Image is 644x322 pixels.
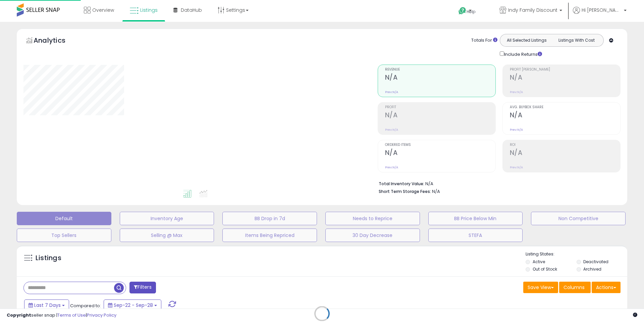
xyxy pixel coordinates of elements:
[140,7,158,13] span: Listings
[17,229,111,242] button: Top Sellers
[385,106,495,109] span: Profit
[428,229,523,242] button: STEFA
[428,212,523,225] button: BB Price Below Min
[385,111,495,120] h2: N/A
[508,7,557,13] span: Indy Family Discount
[325,212,420,225] button: Needs to Reprice
[551,36,601,45] button: Listings With Cost
[34,36,78,47] h5: Analytics
[379,179,615,187] li: N/A
[222,212,317,225] button: BB Drop in 7d
[510,165,523,169] small: Prev: N/A
[502,36,552,45] button: All Selected Listings
[471,37,497,44] div: Totals For
[510,149,620,158] h2: N/A
[385,74,495,83] h2: N/A
[181,7,202,13] span: DataHub
[458,7,467,15] i: Get Help
[120,212,214,225] button: Inventory Age
[510,106,620,109] span: Avg. Buybox Share
[582,7,622,13] span: Hi [PERSON_NAME]
[325,229,420,242] button: 30 Day Decrease
[510,143,620,147] span: ROI
[495,50,550,58] div: Include Returns
[385,165,398,169] small: Prev: N/A
[379,189,431,194] b: Short Term Storage Fees:
[510,90,523,94] small: Prev: N/A
[379,181,424,187] b: Total Inventory Value:
[120,229,214,242] button: Selling @ Max
[467,9,476,14] span: Help
[222,229,317,242] button: Items Being Repriced
[510,74,620,83] h2: N/A
[385,128,398,132] small: Prev: N/A
[385,143,495,147] span: Ordered Items
[531,212,626,225] button: Non Competitive
[385,149,495,158] h2: N/A
[510,111,620,120] h2: N/A
[510,128,523,132] small: Prev: N/A
[432,188,440,195] span: N/A
[385,68,495,72] span: Revenue
[7,312,31,318] strong: Copyright
[92,7,114,13] span: Overview
[17,212,111,225] button: Default
[385,90,398,94] small: Prev: N/A
[7,312,116,319] div: seller snap | |
[510,68,620,72] span: Profit [PERSON_NAME]
[573,7,627,22] a: Hi [PERSON_NAME]
[453,2,489,22] a: Help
